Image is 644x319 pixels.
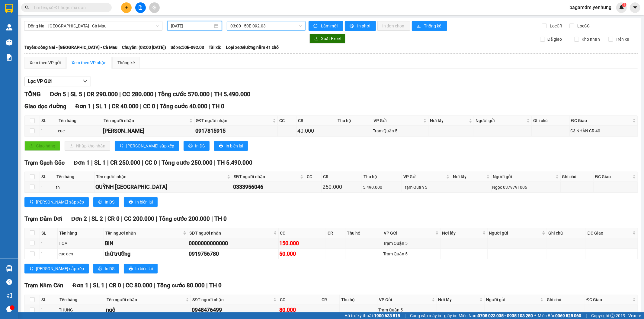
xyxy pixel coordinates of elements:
span: | [123,282,124,289]
span: Lọc CC [575,23,591,29]
span: Hỗ trợ kỹ thuật: [344,312,400,319]
span: Nơi lấy [453,173,485,180]
td: Trạm Quận 5 [377,305,437,315]
span: TH 5.490.000 [214,90,250,98]
th: CR [320,295,340,305]
div: cuc den [59,251,103,257]
span: Làm mới [321,23,338,29]
span: In biên lai [135,265,153,272]
span: printer [219,144,223,148]
div: Xem theo VP nhận [72,59,107,66]
th: Tên hàng [55,172,94,182]
div: Thống kê [117,59,135,66]
button: syncLàm mới [309,21,343,31]
span: bagamdm.yenhung [565,4,616,11]
span: printer [188,144,193,148]
span: CR 40.000 [112,103,139,110]
span: sort-ascending [29,200,34,204]
span: | [107,159,109,166]
span: Đơn 1 [72,282,88,289]
th: Thu hộ [340,295,377,305]
span: Kho nhận [579,36,602,43]
div: 1 [41,128,56,134]
th: CR [322,172,362,182]
span: Nơi lấy [442,230,481,236]
button: printerIn biên lai [124,264,158,273]
span: printer [98,267,102,271]
button: downloadNhập kho nhận [65,141,110,151]
span: ĐC Giao [571,117,631,124]
span: In DS [105,265,114,272]
div: 5.490.000 [363,184,401,191]
div: Ngọc 0379791006 [492,184,559,191]
button: plus [121,2,132,13]
td: 0948476499 [191,305,278,315]
span: printer [129,267,133,271]
div: HOA [59,240,103,247]
td: Trạm Quận 5 [382,238,441,249]
b: Tuyến: Đồng Nai - [GEOGRAPHIC_DATA] - Cà Mau [24,45,117,50]
div: 0919756780 [189,250,277,258]
th: Tên hàng [58,228,104,238]
span: Trạm Năm Căn [24,282,63,289]
span: VP Gửi [379,296,430,303]
th: CC [278,116,296,126]
td: 0917815915 [194,126,278,136]
button: sort-ascending[PERSON_NAME] sắp xếp [115,141,179,151]
div: Trạm Quận 5 [373,128,428,134]
div: 1 [41,240,56,247]
strong: 0369 525 060 [555,313,581,318]
span: | [104,215,106,222]
div: Xem theo VP gửi [30,59,61,66]
th: Ghi chú [532,116,569,126]
span: Người gửi [489,230,541,236]
span: CC 200.000 [124,215,154,222]
div: 80.000 [279,306,319,314]
span: CC 280.000 [122,90,153,98]
span: | [90,282,91,289]
span: Lọc VP Gửi [28,77,52,85]
th: CC [305,172,322,182]
th: Tên hàng [57,116,102,126]
button: file-add [135,2,146,13]
th: SL [40,228,58,238]
button: downloadXuất Excel [309,34,345,43]
span: Nơi lấy [438,296,478,303]
strong: 1900 633 818 [374,313,400,318]
span: CC 0 [143,103,155,110]
div: Trạm Quận 5 [403,184,450,191]
span: TH 0 [212,103,224,110]
span: | [119,90,121,98]
span: ⚪️ [534,314,536,317]
td: BIN [104,238,188,249]
span: CR 0 [109,282,121,289]
div: 150.000 [280,239,325,248]
span: Tổng cước 40.000 [160,103,207,110]
span: | [157,103,158,110]
span: Tên người nhận [107,296,184,303]
span: Đơn 5 [50,90,66,98]
th: Tên hàng [58,295,105,305]
div: 0333956046 [233,183,304,191]
span: copyright [610,314,615,318]
span: Tổng cước 570.000 [158,90,210,98]
span: SĐT người nhận [196,117,271,124]
span: Cung cấp máy in - giấy in: [410,312,457,319]
span: In biên lai [135,199,153,205]
button: aim [149,2,160,13]
img: warehouse-icon [6,265,12,272]
span: notification [6,293,12,298]
span: Tên người nhận [105,230,181,236]
div: 1 [41,307,57,313]
td: 0333956046 [232,182,305,192]
span: | [84,90,85,98]
span: Tài xế: [209,44,221,51]
td: Trạm Quận 5 [402,182,451,192]
button: sort-ascending[PERSON_NAME] sắp xếp [24,264,89,273]
span: CR 290.000 [87,90,118,98]
span: | [109,103,110,110]
span: Trạm Gạch Gốc [24,159,65,166]
span: Loại xe: Giường nằm 41 chỗ [226,44,279,51]
button: bar-chartThống kê [412,21,447,31]
button: Lọc VP Gửi [24,77,91,86]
